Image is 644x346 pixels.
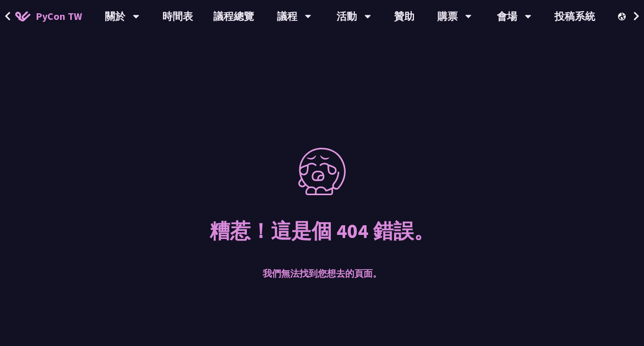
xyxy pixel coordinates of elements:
span: PyCon TW [36,9,82,24]
p: 我們無法找到您想去的頁面。 [263,246,382,280]
img: Home icon of PyCon TW 2025 [15,11,31,21]
img: Locale Icon [618,13,628,20]
a: PyCon TW [5,4,92,29]
img: Error picture of PyConTW 2021 [298,148,346,195]
h2: 糟惹！這是個 404 錯誤。 [210,195,434,246]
